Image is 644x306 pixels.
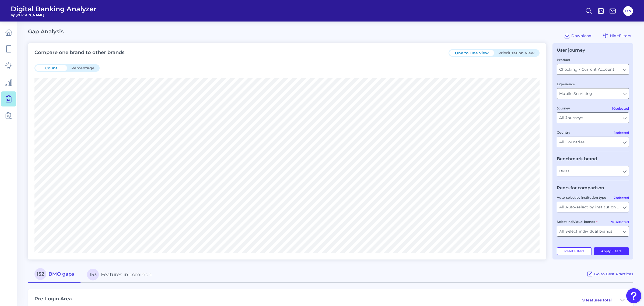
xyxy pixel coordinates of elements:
button: Apply Filters [594,247,629,255]
button: Prioritization View [494,50,539,56]
label: Select individual brands [557,220,597,224]
div: User journey [557,48,585,53]
h3: Pre-Login Area [34,296,72,302]
button: DN [623,6,633,16]
span: Hide Filters [610,33,631,38]
label: Auto-select by institution type [557,195,606,200]
button: 153Features in common [80,266,158,283]
span: Go to Best Practices [594,272,633,276]
button: Download [562,31,594,40]
label: Country [557,130,570,134]
label: Journey [557,106,570,110]
button: One to One View [449,50,494,56]
span: by [PERSON_NAME] [11,13,97,17]
button: Reset Filters [557,247,592,255]
a: Go to Best Practices [587,266,633,283]
span: 153 [87,269,99,280]
legend: Benchmark brand [557,156,597,161]
legend: Peers for comparison [557,185,604,190]
button: HideFilters [600,31,633,40]
h3: Compare one brand to other brands [34,50,124,56]
span: Download [571,33,591,38]
label: Experience [557,82,575,86]
p: 9 features total [582,298,612,303]
button: Open Resource Center [626,288,641,303]
h2: Gap Analysis [28,28,64,35]
span: Digital Banking Analyzer [11,5,97,13]
button: 152BMO gaps [28,266,80,283]
button: Count [35,65,67,71]
button: Percentage [67,65,99,71]
span: 152 [34,268,46,280]
label: Product [557,58,570,62]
